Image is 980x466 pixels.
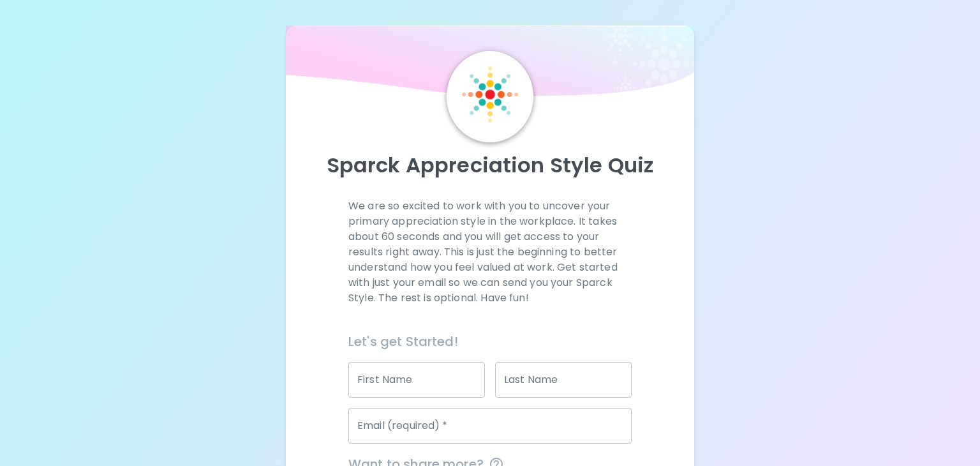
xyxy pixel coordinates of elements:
img: Sparck Logo [462,66,518,123]
p: We are so excited to work with you to uncover your primary appreciation style in the workplace. I... [348,199,632,306]
p: Sparck Appreciation Style Quiz [301,153,679,178]
img: wave [286,26,694,102]
h6: Let's get Started! [348,331,632,352]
